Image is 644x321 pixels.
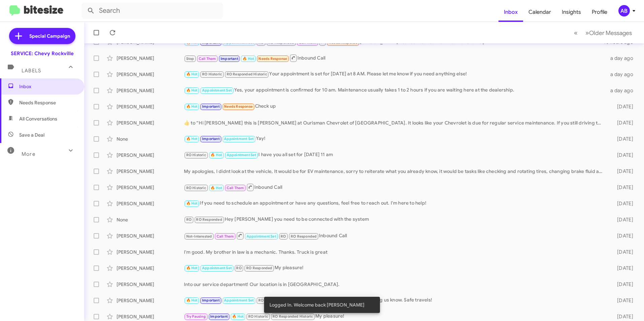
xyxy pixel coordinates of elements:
[269,301,364,308] span: Logged In. Welcome back [PERSON_NAME]
[606,119,639,126] div: [DATE]
[589,29,632,37] span: Older Messages
[117,103,184,110] div: [PERSON_NAME]
[186,217,192,222] span: RO
[117,152,184,158] div: [PERSON_NAME]
[184,296,606,304] div: No problem at all! Thank you for letting us know. Safe travels!
[117,71,184,78] div: [PERSON_NAME]
[586,2,613,22] a: Profile
[82,3,223,19] input: Search
[224,104,253,109] span: Needs Response
[186,88,198,93] span: 🔥 Hot
[186,57,194,61] span: Stop
[184,183,606,191] div: Inbound Call
[606,216,639,223] div: [DATE]
[117,200,184,207] div: [PERSON_NAME]
[22,68,41,74] span: Labels
[523,2,556,22] a: Calendar
[29,33,70,39] span: Special Campaign
[606,313,639,320] div: [DATE]
[221,57,238,61] span: Important
[186,72,198,76] span: 🔥 Hot
[186,153,206,157] span: RO Historic
[184,135,606,143] div: Yay!
[184,313,606,320] div: My pleasure!
[117,87,184,94] div: [PERSON_NAME]
[117,119,184,126] div: [PERSON_NAME]
[184,249,606,255] div: I'm good. My brother in law is a mechanic. Thanks. Truck is great
[291,234,317,239] span: RO Responded
[117,136,184,142] div: None
[606,184,639,191] div: [DATE]
[606,87,639,94] div: a day ago
[184,168,606,175] div: My apologies, I didnt look at the vehicle, It would be for EV maintenance, sorry to reiterate wha...
[243,57,254,61] span: 🔥 Hot
[570,26,582,40] button: Previous
[117,265,184,272] div: [PERSON_NAME]
[186,201,198,206] span: 🔥 Hot
[227,72,267,76] span: RO Responded Historic
[202,72,222,76] span: RO Historic
[22,151,35,157] span: More
[184,231,606,240] div: Inbound Call
[217,234,234,239] span: Call Them
[186,137,198,141] span: 🔥 Hot
[184,86,606,94] div: Yes, your appointment is confirmed for 10 am. Maintenance usually takes 1 to 2 hours if you are w...
[19,83,76,90] span: Inbox
[117,216,184,223] div: None
[606,103,639,110] div: [DATE]
[606,281,639,288] div: [DATE]
[613,5,637,16] button: AB
[186,234,212,239] span: Not-Interested
[199,57,216,61] span: Call Them
[117,249,184,255] div: [PERSON_NAME]
[117,297,184,304] div: [PERSON_NAME]
[117,55,184,62] div: [PERSON_NAME]
[186,298,198,302] span: 🔥 Hot
[606,152,639,158] div: [DATE]
[184,119,606,126] div: ​👍​ to “ Hi [PERSON_NAME] this is [PERSON_NAME] at Ourisman Chevrolet of [GEOGRAPHIC_DATA]. It lo...
[9,28,75,44] a: Special Campaign
[498,2,523,22] a: Inbox
[184,103,606,110] div: Check up
[117,168,184,175] div: [PERSON_NAME]
[202,266,232,270] span: Appointment Set
[202,137,220,141] span: Important
[117,313,184,320] div: [PERSON_NAME]
[196,217,222,222] span: RO Responded
[570,26,636,40] nav: Page navigation example
[246,266,272,270] span: RO Responded
[202,88,232,93] span: Appointment Set
[618,5,630,16] div: AB
[184,264,606,272] div: My pleasure!
[556,2,586,22] a: Insights
[248,314,268,319] span: RO Historic
[258,57,287,61] span: Needs Response
[184,70,606,78] div: Your appointment is set for [DATE] at 8 AM. Please let me know if you need anything else!
[186,266,198,270] span: 🔥 Hot
[606,297,639,304] div: [DATE]
[224,137,254,141] span: Appointment Set
[184,216,606,223] div: Hey [PERSON_NAME] you need to be connected with the system
[202,298,220,302] span: Important
[574,29,578,37] span: «
[606,168,639,175] div: [DATE]
[232,314,244,319] span: 🔥 Hot
[585,29,589,37] span: »
[211,153,222,157] span: 🔥 Hot
[224,298,254,302] span: Appointment Set
[606,265,639,272] div: [DATE]
[581,26,636,40] button: Next
[117,233,184,239] div: [PERSON_NAME]
[202,104,220,109] span: Important
[19,115,57,122] span: All Conversations
[211,186,222,190] span: 🔥 Hot
[227,153,256,157] span: Appointment Set
[186,314,206,319] span: Try Pausing
[606,55,639,62] div: a day ago
[117,281,184,288] div: [PERSON_NAME]
[184,54,606,62] div: Inbound Call
[19,99,76,106] span: Needs Response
